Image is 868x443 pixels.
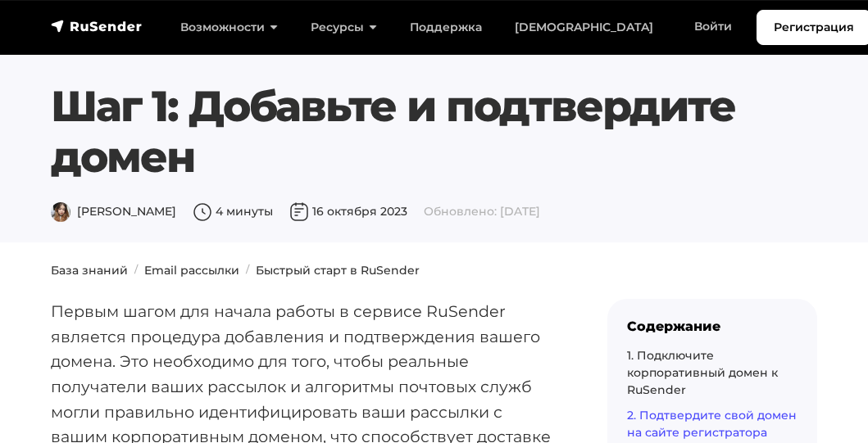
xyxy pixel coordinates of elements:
img: RuSender [51,18,143,34]
a: [DEMOGRAPHIC_DATA] [498,11,670,44]
img: Время чтения [193,202,212,222]
a: Быстрый старт в RuSender [256,263,420,278]
span: 16 октября 2023 [289,204,407,219]
a: Войти [678,10,748,43]
a: База знаний [51,263,128,278]
nav: breadcrumb [41,262,828,279]
img: Дата публикации [289,202,309,222]
div: Содержание [627,319,798,334]
h1: Шаг 1: Добавьте и подтвердите домен [51,81,818,183]
a: Email рассылки [144,263,239,278]
a: Поддержка [393,11,498,44]
span: 4 минуты [193,204,273,219]
a: 1. Подключите корпоративный домен к RuSender [627,348,778,397]
span: [PERSON_NAME] [51,204,176,219]
a: Возможности [164,11,294,44]
a: Ресурсы [294,11,393,44]
a: 2. Подтвердите свой домен на сайте регистратора [627,408,797,440]
span: Обновлено: [DATE] [424,204,540,219]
